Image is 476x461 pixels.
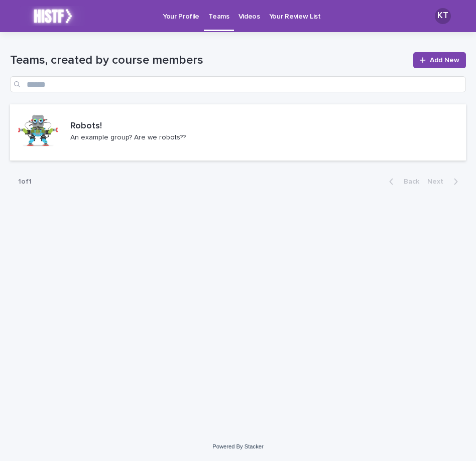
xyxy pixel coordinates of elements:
button: Back [381,177,423,186]
h1: Teams, created by course members [10,53,407,68]
div: KT [435,8,451,24]
span: Add New [430,57,459,64]
p: Robots! [70,121,217,132]
a: Robots!An example group? Are we robots?? [10,104,466,161]
a: Powered By Stacker [212,443,263,449]
a: Add New [413,52,466,68]
img: k2lX6XtKT2uGl0LI8IDL [20,6,85,26]
span: Back [398,178,419,185]
span: Next [427,178,449,185]
button: Next [423,177,466,186]
p: An example group? Are we robots?? [70,133,186,142]
input: Search [10,76,466,92]
p: 1 of 1 [10,170,40,194]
